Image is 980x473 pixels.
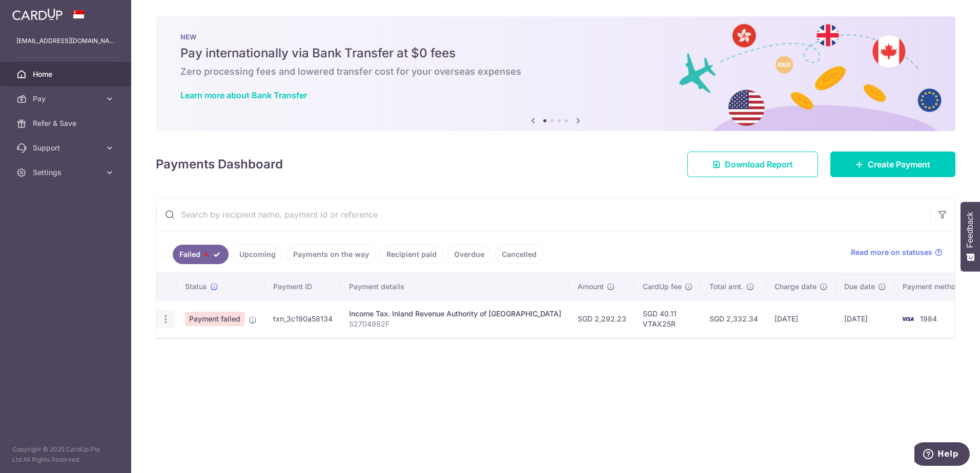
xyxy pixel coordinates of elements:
[33,94,100,104] span: Pay
[173,245,229,264] a: Failed
[701,300,766,337] td: SGD 2,332.34
[495,245,543,264] a: Cancelled
[185,282,207,292] span: Status
[233,245,282,264] a: Upcoming
[914,442,970,468] iframe: Opens a widget where you can find more information
[180,90,307,100] a: Learn more about Bank Transfer
[635,300,701,337] td: SGD 40.11 VTAX25R
[341,273,569,300] th: Payment details
[180,66,931,78] h6: Zero processing fees and lowered transfer cost for your overseas expenses
[33,69,100,79] span: Home
[185,312,244,326] span: Payment failed
[156,198,930,231] input: Search by recipient name, payment id or reference
[961,202,980,271] button: Feedback - Show survey
[851,247,932,257] span: Read more on statuses
[868,158,930,170] span: Create Payment
[687,152,818,177] a: Download Report
[33,143,100,153] span: Support
[447,245,491,264] a: Overdue
[894,273,972,300] th: Payment method
[265,300,341,337] td: txn_3c190a58134
[349,319,561,329] p: S2704982F
[851,247,943,257] a: Read more on statuses
[33,118,100,128] span: Refer & Save
[380,245,443,264] a: Recipient paid
[844,282,875,292] span: Due date
[774,282,816,292] span: Charge date
[830,152,955,177] a: Create Payment
[766,300,836,337] td: [DATE]
[569,300,635,337] td: SGD 2,292.23
[287,245,376,264] a: Payments on the way
[265,273,341,300] th: Payment ID
[12,8,63,20] img: CardUp
[897,313,918,325] img: Bank Card
[643,282,682,292] span: CardUp fee
[33,167,100,178] span: Settings
[578,282,604,292] span: Amount
[156,16,955,131] img: Bank transfer banner
[966,212,975,248] span: Feedback
[836,300,894,337] td: [DATE]
[920,314,937,323] span: 1984
[180,45,931,61] h5: Pay internationally via Bank Transfer at $0 fees
[709,282,743,292] span: Total amt.
[349,309,561,319] div: Income Tax. Inland Revenue Authority of [GEOGRAPHIC_DATA]
[180,33,931,41] p: NEW
[725,158,793,170] span: Download Report
[156,155,283,174] h4: Payments Dashboard
[16,36,115,46] p: [EMAIL_ADDRESS][DOMAIN_NAME]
